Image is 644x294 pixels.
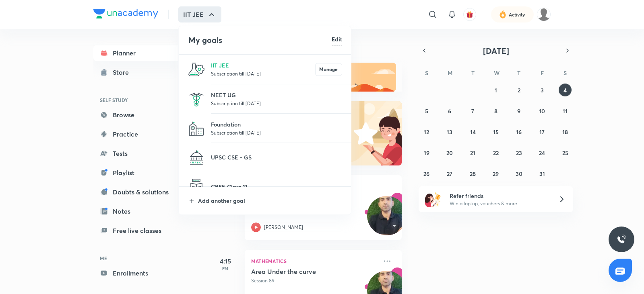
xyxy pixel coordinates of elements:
h6: Edit [332,35,342,43]
p: Add another goal [198,196,342,205]
p: NEET UG [211,91,342,99]
p: IIT JEE [211,61,315,69]
button: Manage [315,63,342,76]
img: UPSC CSE - GS [188,149,204,165]
p: Foundation [211,120,342,129]
img: Foundation [188,120,204,137]
p: CBSE Class 11 [211,182,342,191]
img: IIT JEE [188,61,204,78]
p: UPSC CSE - GS [211,153,342,161]
p: Subscription till [DATE] [211,69,315,78]
p: Subscription till [DATE] [211,99,342,107]
p: Subscription till [DATE] [211,129,342,137]
h4: My goals [188,34,332,46]
img: NEET UG [188,91,204,107]
img: CBSE Class 11 [188,179,204,195]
